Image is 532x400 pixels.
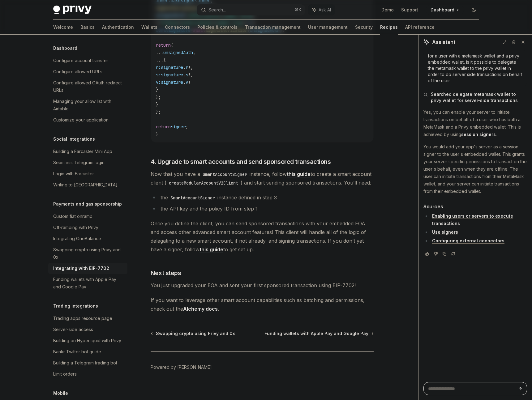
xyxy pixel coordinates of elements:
span: return [156,124,171,130]
span: } [156,102,158,107]
div: Swapping crypto using Privy and 0x [53,246,124,261]
a: Enabling users or servers to execute transactions [432,213,513,226]
a: Customize your application [48,114,127,126]
a: Server-side access [48,324,127,335]
button: Ask AI [308,4,335,15]
span: return [156,42,171,48]
img: dark logo [53,6,92,14]
h5: Social integrations [53,135,95,143]
span: v: [156,79,161,85]
div: Server-side access [53,326,93,333]
span: } [156,87,158,92]
a: Integrating with EIP-7702 [48,263,127,274]
span: }; [156,94,161,100]
div: Login with Farcaster [53,170,94,177]
span: ... [156,50,163,55]
a: this guide [199,246,223,253]
div: Building on Hyperliquid with Privy [53,337,121,344]
strong: session signers [461,132,496,137]
span: Funding wallets with Apple Pay and Google Pay [264,330,368,337]
h5: Dashboard [53,45,77,52]
p: Yes, you can enable your server to initiate transactions on behalf of a user who has both a MetaM... [423,109,527,138]
span: ! [188,65,191,70]
span: , [193,50,195,55]
div: for a user with a metamask wallet and a privy embedded wallet, is it possible to delegate the met... [428,53,523,84]
a: Managing your allow list with Airtable [48,96,127,114]
a: Building a Farcaster Mini App [48,146,127,157]
div: Customize your application [53,116,109,124]
button: Send message [517,385,524,392]
span: ; [186,124,188,130]
a: Trading apps resource page [48,313,127,324]
a: Swapping crypto using Privy and 0x [48,244,127,263]
button: Search...⌘K [197,4,305,15]
span: ! [188,79,191,85]
a: Integrating OneBalance [48,233,127,244]
span: { [171,42,173,48]
h5: Mobile [53,389,68,397]
a: Building a Telegram trading bot [48,357,127,368]
a: User management [308,20,348,35]
div: Integrating OneBalance [53,235,101,242]
code: SmartAccountSigner [200,171,250,178]
a: Login with Farcaster [48,168,127,179]
div: Off-ramping with Privy [53,224,98,231]
a: Configure allowed OAuth redirect URLs [48,77,127,96]
span: signature [161,65,183,70]
span: . [183,79,186,85]
h5: Trading integrations [53,302,98,310]
button: Searched delegate metamask wallet to privy wallet for server-side transactions [423,91,527,104]
span: . [183,65,186,70]
a: Swapping crypto using Privy and 0x [151,330,235,337]
div: Building a Telegram trading bot [53,359,117,367]
a: Support [401,7,418,13]
div: Custom fiat onramp [53,213,92,220]
div: Funding wallets with Apple Pay and Google Pay [53,276,124,291]
a: Building on Hyperliquid with Privy [48,335,127,346]
span: unsignedAuth [163,50,193,55]
div: Managing your allow list with Airtable [53,98,124,113]
a: Seamless Telegram login [48,157,127,168]
a: Configure account transfer [48,55,127,66]
a: Powered by [PERSON_NAME] [151,364,212,370]
a: Configuring external connectors [432,238,504,244]
span: signature [161,72,183,78]
a: Funding wallets with Apple Pay and Google Pay [264,330,373,337]
a: this guide [287,171,311,177]
div: Limit orders [53,370,77,378]
span: s: [156,72,161,78]
div: Search... [208,6,226,14]
span: ! [188,72,191,78]
span: Ask AI [319,7,331,13]
span: 4. Upgrade to smart accounts and send sponsored transactions [151,157,331,166]
span: Now that you have a instance, follow to create a smart account client ( ) and start sending spons... [151,170,374,187]
a: Writing to [GEOGRAPHIC_DATA] [48,179,127,190]
div: Building a Farcaster Mini App [53,148,112,155]
span: ⌘ K [295,7,301,12]
span: s [186,72,188,78]
div: Configure allowed URLs [53,68,102,75]
button: Toggle dark mode [469,5,479,15]
span: signer [171,124,186,130]
a: Limit orders [48,368,127,380]
a: Recipes [380,20,398,35]
li: the API key and the policy ID from step 1 [151,204,374,213]
code: createModularAccountV2Client [166,180,241,186]
span: signature [161,79,183,85]
a: Use signers [432,229,458,235]
a: Configure allowed URLs [48,66,127,77]
div: Seamless Telegram login [53,159,105,166]
div: Configure account transfer [53,57,108,64]
a: Custom fiat onramp [48,211,127,222]
a: Authentication [102,20,134,35]
a: Basics [80,20,95,35]
span: If you want to leverage other smart account capabilities such as batching and permissions, check ... [151,296,374,313]
span: , [191,72,193,78]
a: Security [355,20,373,35]
div: Trading apps resource page [53,315,112,322]
span: Searched delegate metamask wallet to privy wallet for server-side transactions [431,91,527,104]
li: the instance defined in step 3 [151,193,374,202]
a: Welcome [53,20,73,35]
span: Dashboard [431,7,454,13]
span: Next steps [151,269,181,277]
